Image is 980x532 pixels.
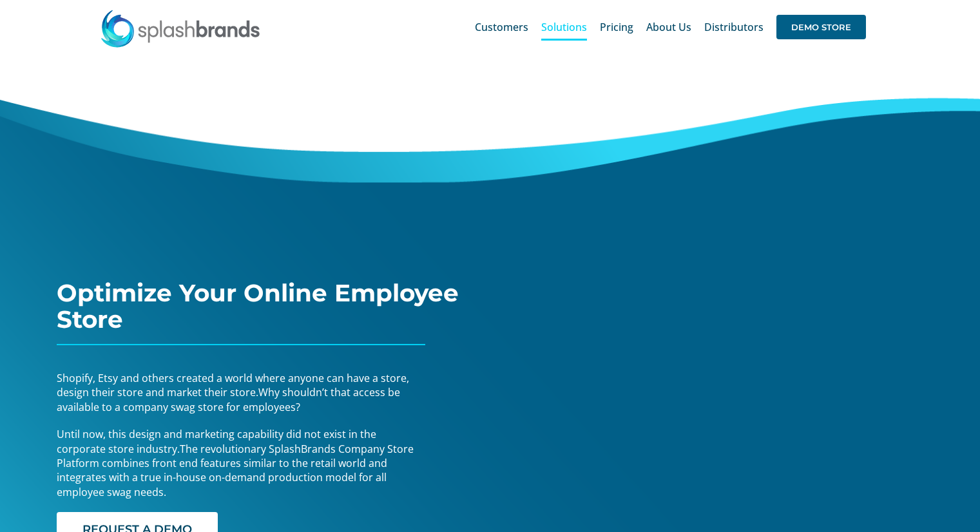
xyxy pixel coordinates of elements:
a: Customers [475,6,528,48]
span: Solutions [541,22,587,32]
img: SplashBrands.com Logo [100,9,261,48]
a: Pricing [600,6,633,48]
nav: Main Menu [475,6,866,48]
span: Shopify, Etsy and others created a world where anyone can have a store, design their store and ma... [57,371,409,399]
span: DEMO STORE [776,15,866,39]
a: DEMO STORE [776,6,866,48]
span: Pricing [600,22,633,32]
span: About Us [646,22,691,32]
span: Distributors [704,22,764,32]
span: Until now, this design and marketing capability did not exist in the corporate store industry. [57,427,376,455]
span: Optimize Your Online Employee Store [57,278,459,334]
span: Why shouldn’t that access be available to a company swag store for employees? [57,385,400,413]
a: Distributors [704,6,764,48]
span: Customers [475,22,528,32]
span: The revolutionary SplashBrands Company Store Platform combines front end features similar to the ... [57,442,414,499]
